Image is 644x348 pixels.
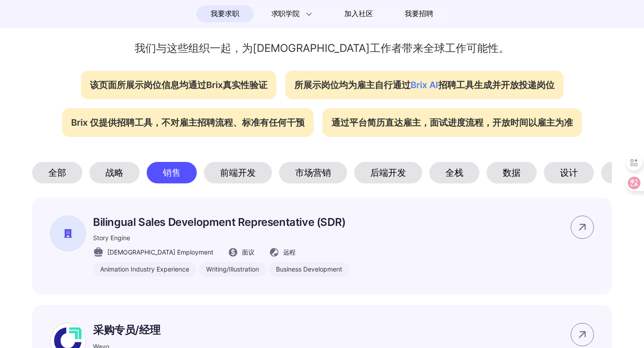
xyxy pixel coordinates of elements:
span: 我要求职 [211,7,239,21]
span: 求职学院 [271,8,300,19]
div: Business Development [269,262,349,276]
div: 所展示岗位均为雇主自行通过 招聘工具生成并开放投递岗位 [285,71,563,99]
span: [DEMOGRAPHIC_DATA] Employment [107,247,213,257]
div: 后端开发 [354,162,422,183]
span: 加入社区 [344,7,373,21]
div: Writing/Illustration [199,262,266,276]
span: 远程 [283,247,296,257]
span: 面议 [242,247,254,257]
div: Brix 仅提供招聘工具，不对雇主招聘流程、标准有任何干预 [62,108,314,137]
div: 市场营销 [279,162,347,183]
div: 通过平台简历直达雇主，面试进度流程，开放时间以雇主为准 [322,108,582,137]
div: 销售 [147,162,197,183]
div: 战略 [89,162,140,183]
p: 采购专员/经理 [93,323,454,337]
div: 设计 [544,162,594,183]
span: Story Engine [93,234,130,242]
div: 该页面所展示岗位信息均通过Brix真实性验证 [81,71,276,99]
div: 全栈 [429,162,479,183]
span: 我要招聘 [405,8,433,19]
div: 全部 [32,162,82,183]
div: 数据 [487,162,537,183]
span: Brix AI [411,80,438,90]
p: Bilingual Sales Development Representative (SDR) [93,216,349,229]
div: 前端开发 [204,162,272,183]
div: Animation Industry Experience [93,262,196,276]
